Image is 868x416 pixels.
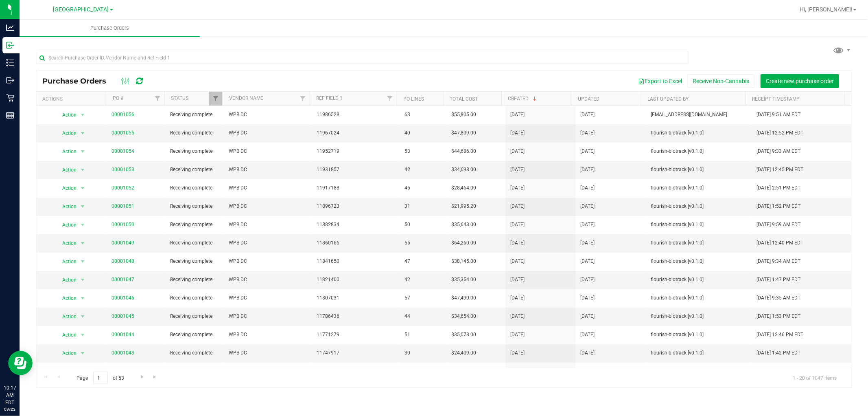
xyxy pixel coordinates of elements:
[36,52,689,64] input: Search Purchase Order ID, Vendor Name and Ref Field 1
[113,95,123,101] a: PO #
[55,219,77,231] span: Action
[404,221,442,229] span: 50
[317,221,395,229] span: 11882834
[581,166,595,174] span: [DATE]
[510,129,525,137] span: [DATE]
[761,74,839,88] button: Create new purchase order
[756,147,800,155] span: [DATE] 9:33 AM EDT
[404,166,442,174] span: 42
[55,256,77,267] span: Action
[55,238,77,249] span: Action
[452,202,477,210] span: $21,995.20
[170,313,219,320] span: Receiving complete
[229,202,307,210] span: WPB DC
[452,184,477,192] span: $28,464.00
[581,221,595,229] span: [DATE]
[786,372,843,384] span: 1 - 20 of 1047 items
[651,349,747,357] span: flourish-biotrack [v0.1.0]
[170,166,219,174] span: Receiving complete
[77,219,87,231] span: select
[55,366,77,377] span: Action
[651,221,747,229] span: flourish-biotrack [v0.1.0]
[581,147,595,155] span: [DATE]
[452,331,477,339] span: $35,078.00
[55,146,77,157] span: Action
[6,41,14,49] inline-svg: Inbound
[170,202,219,210] span: Receiving complete
[581,129,595,137] span: [DATE]
[77,274,87,286] span: select
[404,313,442,320] span: 44
[55,293,77,304] span: Action
[317,129,395,137] span: 11967024
[317,111,395,119] span: 11986528
[93,372,108,384] input: 1
[756,184,800,192] span: [DATE] 2:51 PM EDT
[79,24,140,32] span: Purchase Orders
[229,111,307,119] span: WPB DC
[317,331,395,339] span: 11771279
[581,331,595,339] span: [DATE]
[404,184,442,192] span: 45
[77,366,87,377] span: select
[112,332,134,337] a: 00001044
[112,167,134,172] a: 00001053
[510,331,525,339] span: [DATE]
[229,184,307,192] span: WPB DC
[229,221,307,229] span: WPB DC
[55,128,77,139] span: Action
[4,406,16,412] p: 09/23
[55,329,77,341] span: Action
[452,129,477,137] span: $47,809.00
[55,311,77,322] span: Action
[296,92,309,106] a: Filter
[316,95,343,101] a: Ref Field 1
[651,184,747,192] span: flourish-biotrack [v0.1.0]
[508,96,538,101] a: Created
[77,329,87,341] span: select
[510,202,525,210] span: [DATE]
[403,96,424,102] a: PO Lines
[404,276,442,284] span: 42
[756,129,803,137] span: [DATE] 12:52 PM EDT
[581,111,595,119] span: [DATE]
[404,349,442,357] span: 30
[4,384,16,406] p: 10:17 AM EDT
[317,349,395,357] span: 11747917
[229,95,263,101] a: Vendor Name
[6,24,14,32] inline-svg: Analytics
[170,239,219,247] span: Receiving complete
[581,258,595,265] span: [DATE]
[112,277,134,282] a: 00001047
[756,294,800,302] span: [DATE] 9:35 AM EDT
[404,202,442,210] span: 31
[229,276,307,284] span: WPB DC
[55,183,77,194] span: Action
[766,78,834,84] span: Create new purchase order
[77,348,87,359] span: select
[404,239,442,247] span: 55
[404,129,442,137] span: 40
[687,74,754,88] button: Receive Non-Cannabis
[77,164,87,176] span: select
[112,112,134,117] a: 00001056
[170,258,219,265] span: Receiving complete
[756,166,803,174] span: [DATE] 12:45 PM EDT
[510,239,525,247] span: [DATE]
[229,239,307,247] span: WPB DC
[510,349,525,357] span: [DATE]
[450,96,478,102] a: Total Cost
[581,294,595,302] span: [DATE]
[651,239,747,247] span: flourish-biotrack [v0.1.0]
[752,96,800,102] a: Receipt Timestamp
[229,258,307,265] span: WPB DC
[112,240,134,246] a: 00001049
[6,111,14,119] inline-svg: Reports
[170,147,219,155] span: Receiving complete
[404,331,442,339] span: 51
[8,351,33,375] iframe: Resource center
[452,294,477,302] span: $47,490.00
[651,276,747,284] span: flourish-biotrack [v0.1.0]
[510,294,525,302] span: [DATE]
[6,94,14,102] inline-svg: Retail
